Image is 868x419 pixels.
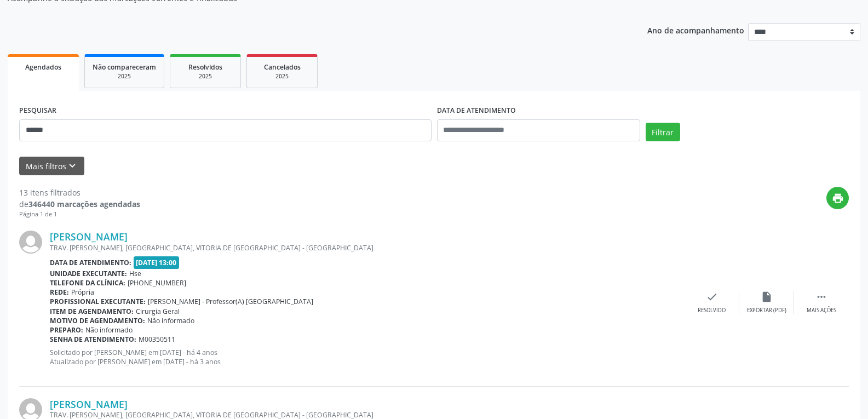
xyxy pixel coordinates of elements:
[71,288,94,297] span: Própria
[647,23,744,37] p: Ano de acompanhamento
[706,291,718,303] i: check
[50,231,128,243] a: [PERSON_NAME]
[178,72,233,81] div: 2025
[50,335,136,344] b: Senha de atendimento:
[148,297,313,306] span: [PERSON_NAME] - Professor(A) [GEOGRAPHIC_DATA]
[50,325,83,335] b: Preparo:
[50,269,127,278] b: Unidade executante:
[93,62,156,72] span: Não compareceram
[50,348,685,366] p: Solicitado por [PERSON_NAME] em [DATE] - há 4 anos Atualizado por [PERSON_NAME] em [DATE] - há 3 ...
[50,297,146,306] b: Profissional executante:
[66,160,78,172] i: keyboard_arrow_down
[188,62,222,72] span: Resolvidos
[85,325,133,335] span: Não informado
[255,72,309,81] div: 2025
[50,288,69,297] b: Rede:
[28,199,140,209] strong: 346440 marcações agendadas
[50,278,125,288] b: Telefone da clínica:
[50,316,145,325] b: Motivo de agendamento:
[50,243,685,252] div: TRAV. [PERSON_NAME], [GEOGRAPHIC_DATA], VITORIA DE [GEOGRAPHIC_DATA] - [GEOGRAPHIC_DATA]
[646,123,680,141] button: Filtrar
[50,398,128,410] a: [PERSON_NAME]
[139,335,175,344] span: M00350511
[437,102,516,119] label: DATA DE ATENDIMENTO
[128,278,186,288] span: [PHONE_NUMBER]
[19,198,140,210] div: de
[747,307,786,314] div: Exportar (PDF)
[264,62,301,72] span: Cancelados
[19,157,84,176] button: Mais filtroskeyboard_arrow_down
[50,258,131,267] b: Data de atendimento:
[19,231,42,254] img: img
[815,291,827,303] i: 
[93,72,156,81] div: 2025
[761,291,773,303] i: insert_drive_file
[19,210,140,219] div: Página 1 de 1
[807,307,836,314] div: Mais ações
[832,192,844,204] i: print
[826,187,849,209] button: print
[698,307,726,314] div: Resolvido
[50,307,134,316] b: Item de agendamento:
[129,269,141,278] span: Hse
[147,316,194,325] span: Não informado
[136,307,180,316] span: Cirurgia Geral
[134,256,180,269] span: [DATE] 13:00
[19,102,56,119] label: PESQUISAR
[25,62,61,72] span: Agendados
[19,187,140,198] div: 13 itens filtrados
